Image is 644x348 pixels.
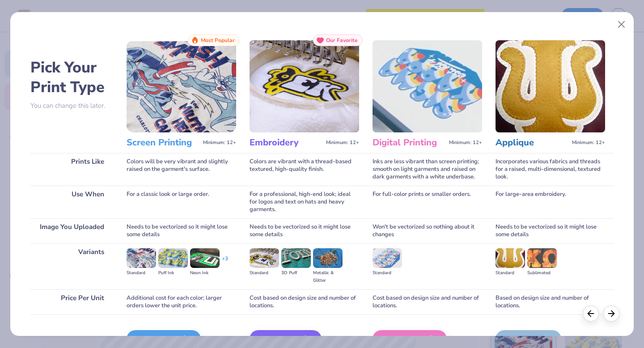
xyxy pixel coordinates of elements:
div: Metallic & Glitter [313,269,343,284]
div: 3D Puff [281,269,311,277]
h2: Pick Your Print Type [30,58,113,97]
div: Won't be vectorized so nothing about it changes [373,218,482,243]
div: Standard [127,269,156,277]
div: Applique [496,330,561,348]
h3: Digital Printing [373,137,445,149]
img: Screen Printing [127,40,236,132]
h3: Screen Printing [127,137,199,149]
div: Digital Print [373,330,447,348]
div: For large-area embroidery. [496,186,605,218]
span: Our Favorite [326,37,358,43]
div: Needs to be vectorized so it might lose some details [250,218,359,243]
div: Sublimated [527,269,557,277]
h3: Embroidery [250,137,322,149]
img: Standard [250,248,279,268]
p: You can change this later. [30,102,113,110]
div: Cost based on design size and number of locations. [373,289,482,314]
div: Based on design size and number of locations. [496,289,605,314]
div: Use When [30,186,113,218]
div: Prints Like [30,153,113,186]
div: Standard [496,269,525,277]
img: Applique [496,40,605,132]
img: Metallic & Glitter [313,248,343,268]
img: Puff Ink [158,248,188,268]
div: Colors are vibrant with a thread-based textured, high-quality finish. [250,153,359,186]
span: Minimum: 12+ [572,140,605,146]
div: Embroidery [250,330,322,348]
img: Digital Printing [373,40,482,132]
img: Embroidery [250,40,359,132]
img: Sublimated [527,248,557,268]
img: Neon Ink [190,248,220,268]
div: Neon Ink [190,269,220,277]
div: Screen Print [127,330,201,348]
div: For a classic look or large order. [127,186,236,218]
img: 3D Puff [281,248,311,268]
div: Standard [373,269,402,277]
div: Needs to be vectorized so it might lose some details [127,218,236,243]
span: Most Popular [201,37,235,43]
div: Incorporates various fabrics and threads for a raised, multi-dimensional, textured look. [496,153,605,186]
div: Needs to be vectorized so it might lose some details [496,218,605,243]
img: Standard [496,248,525,268]
div: For a professional, high-end look; ideal for logos and text on hats and heavy garments. [250,186,359,218]
div: Inks are less vibrant than screen printing; smooth on light garments and raised on dark garments ... [373,153,482,186]
div: + 3 [222,255,228,270]
div: Variants [30,243,113,289]
span: Minimum: 12+ [449,140,482,146]
div: Standard [250,269,279,277]
img: Standard [373,248,402,268]
div: Puff Ink [158,269,188,277]
div: Colors will be very vibrant and slightly raised on the garment's surface. [127,153,236,186]
button: Close [613,16,630,33]
span: Minimum: 12+ [326,140,359,146]
div: Cost based on design size and number of locations. [250,289,359,314]
div: Additional cost for each color; larger orders lower the unit price. [127,289,236,314]
div: Image You Uploaded [30,218,113,243]
div: Price Per Unit [30,289,113,314]
span: Minimum: 12+ [203,140,236,146]
div: For full-color prints or smaller orders. [373,186,482,218]
h3: Applique [496,137,568,149]
img: Standard [127,248,156,268]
